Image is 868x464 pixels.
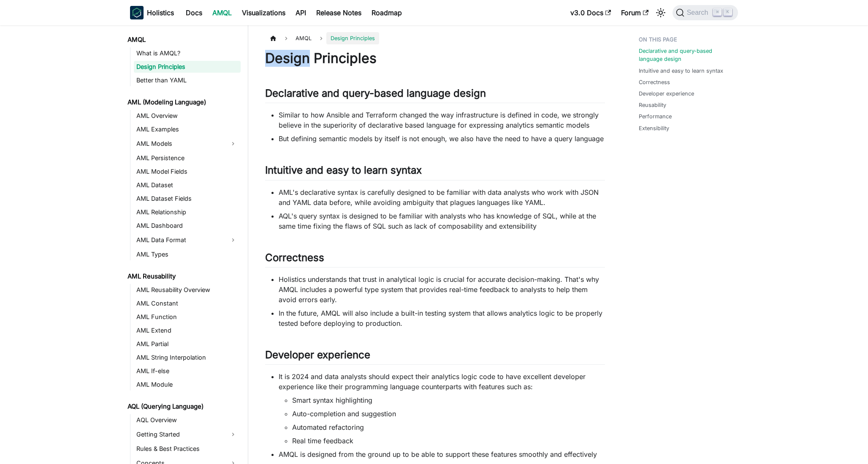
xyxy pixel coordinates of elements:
[639,67,723,75] a: Intuitive and easy to learn syntax
[134,152,241,164] a: AML Persistence
[225,137,241,150] button: Expand sidebar category 'AML Models'
[134,74,241,86] a: Better than YAML
[125,270,241,282] a: AML Reusability
[130,6,174,19] a: HolisticsHolistics
[639,78,670,86] a: Correctness
[713,8,722,16] kbd: ⌘
[134,284,241,296] a: AML Reusability Overview
[326,32,379,44] span: Design Principles
[265,50,605,67] h1: Design Principles
[639,124,669,132] a: Extensibility
[134,110,241,122] a: AML Overview
[654,6,667,19] button: Switch between dark and light mode (currently light mode)
[565,6,616,19] a: v3.0 Docs
[134,61,241,73] a: Design Principles
[207,6,237,19] a: AMQL
[684,9,713,16] span: Search
[134,414,241,426] a: AQL Overview
[279,187,605,207] li: AML's declarative syntax is carefully designed to be familiar with data analysts who work with JS...
[279,371,605,446] li: It is 2024 and data analysts should expect their analytics logic code to have excellent developer...
[134,248,241,260] a: AML Types
[134,352,241,363] a: AML String Interpolation
[265,164,605,180] h2: Intuitive and easy to learn syntax
[279,274,605,305] li: Holistics understands that trust in analytical logic is crucial for accurate decision-making. Tha...
[134,220,241,232] a: AML Dashboard
[134,365,241,377] a: AML If-else
[134,193,241,205] a: AML Dataset Fields
[134,47,241,59] a: What is AMQL?
[639,90,694,98] a: Developer experience
[134,443,241,455] a: Rules & Best Practices
[291,32,316,44] span: AMQL
[134,137,225,150] a: AML Models
[292,395,605,405] li: Smart syntax highlighting
[134,298,241,309] a: AML Constant
[134,123,241,135] a: AML Examples
[122,25,248,464] nav: Docs sidebar
[292,436,605,446] li: Real time feedback
[292,409,605,419] li: Auto-completion and suggestion
[279,211,605,231] li: AQL's query syntax is designed to be familiar with analysts who has knowledge of SQL, while at th...
[279,110,605,130] li: Similar to how Ansible and Terraform changed the way infrastructure is defined in code, we strong...
[225,428,241,441] button: Expand sidebar category 'Getting Started'
[225,233,241,247] button: Expand sidebar category 'AML Data Format'
[237,6,290,19] a: Visualizations
[134,379,241,390] a: AML Module
[311,6,366,19] a: Release Notes
[366,6,407,19] a: Roadmap
[279,134,605,144] li: But defining semantic models by itself is not enough, we also have the need to have a query language
[265,32,605,44] nav: Breadcrumbs
[616,6,654,19] a: Forum
[125,401,241,412] a: AQL (Querying Language)
[639,112,672,120] a: Performance
[265,32,281,44] a: Home page
[279,449,605,459] li: AMQL is designed from the ground up to be able to support these features smoothly and effectively
[147,8,174,18] b: Holistics
[724,8,732,16] kbd: K
[265,349,605,365] h2: Developer experience
[134,166,241,177] a: AML Model Fields
[134,179,241,191] a: AML Dataset
[279,308,605,328] li: In the future, AMQL will also include a built-in testing system that allows analytics logic to be...
[134,338,241,350] a: AML Partial
[290,6,311,19] a: API
[125,96,241,108] a: AML (Modeling Language)
[134,311,241,323] a: AML Function
[125,34,241,46] a: AMQL
[292,422,605,432] li: Automated refactoring
[673,5,738,20] button: Search (Command+K)
[265,87,605,103] h2: Declarative and query-based language design
[134,233,225,247] a: AML Data Format
[134,206,241,218] a: AML Relationship
[639,47,733,63] a: Declarative and query-based language design
[265,251,605,267] h2: Correctness
[639,101,666,109] a: Reusability
[134,325,241,336] a: AML Extend
[181,6,207,19] a: Docs
[130,6,144,19] img: Holistics
[134,428,225,441] a: Getting Started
